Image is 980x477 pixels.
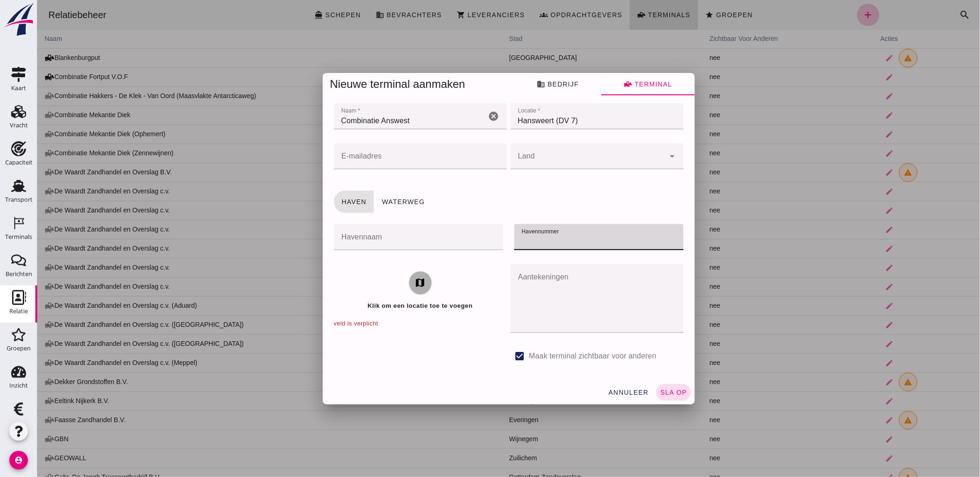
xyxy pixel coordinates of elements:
[297,191,337,213] button: Haven
[11,85,26,91] div: Kaart
[619,384,654,401] button: sla op
[2,2,35,37] img: logo-small.a267ee39.svg
[6,271,32,277] div: Berichten
[331,301,436,311] h5: Klik om een locatie toe te voegen
[500,80,541,88] span: Bedrijf
[9,451,28,470] i: account_circle
[630,151,641,162] i: Open
[567,384,615,401] button: annuleer
[297,320,341,327] small: veld is verplicht
[571,389,612,396] span: annuleer
[500,80,508,88] i: business
[5,159,33,166] div: Capaciteit
[9,308,28,314] div: Relatie
[10,122,28,128] div: Vracht
[9,383,28,389] div: Inzicht
[293,78,428,90] span: Nieuwe terminal aanmaken
[5,197,33,203] div: Transport
[5,234,32,240] div: Terminals
[492,343,620,369] label: Maak terminal zichtbaar voor anderen
[587,80,595,88] i: front_loader
[7,345,31,351] div: Groepen
[451,111,462,122] i: Wis Naam *
[344,198,387,205] span: Waterweg
[587,80,635,88] span: Terminal
[304,198,330,205] span: Haven
[623,389,650,396] span: sla op
[378,277,389,288] i: map
[337,191,395,213] button: Waterweg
